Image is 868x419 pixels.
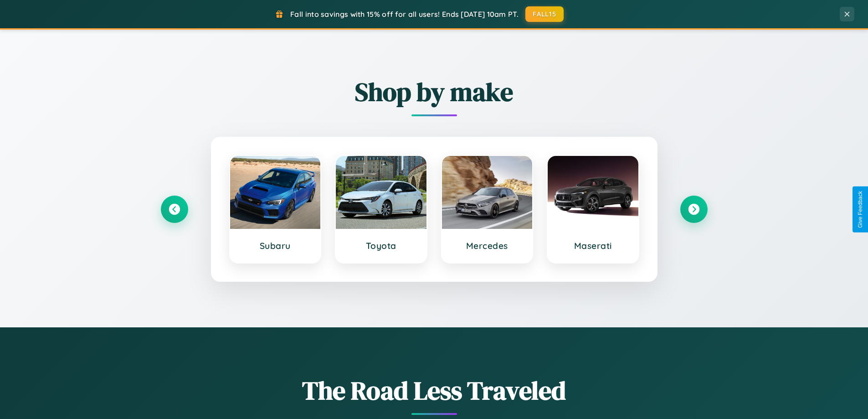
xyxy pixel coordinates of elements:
[557,240,629,251] h3: Maserati
[161,373,708,408] h1: The Road Less Traveled
[345,240,417,251] h3: Toyota
[161,74,708,109] h2: Shop by make
[290,10,519,19] span: Fall into savings with 15% off for all users! Ends [DATE] 10am PT.
[525,6,564,22] button: FALL15
[239,240,312,251] h3: Subaru
[451,240,524,251] h3: Mercedes
[857,191,863,228] div: Give Feedback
